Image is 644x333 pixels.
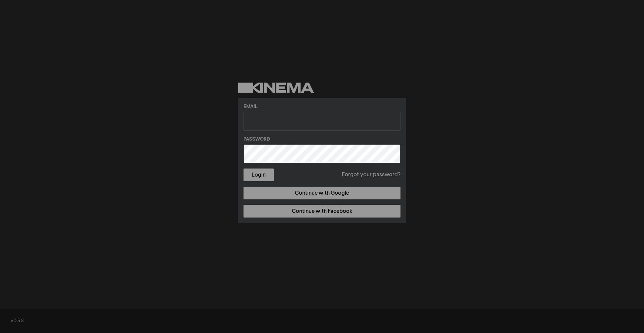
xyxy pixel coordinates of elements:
a: Continue with Google [244,187,400,199]
div: v0.5.8 [11,318,633,325]
button: Login [244,169,274,181]
label: Email [244,103,400,110]
label: Password [244,136,400,143]
a: Forgot your password? [342,171,400,179]
a: Continue with Facebook [244,205,400,218]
